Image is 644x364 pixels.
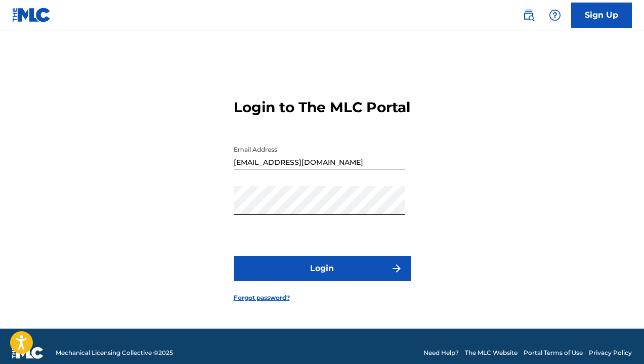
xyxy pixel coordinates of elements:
[589,348,632,357] a: Privacy Policy
[519,5,539,25] a: Public Search
[524,348,583,357] a: Portal Terms of Use
[391,262,403,275] img: f7272a7cc735f4ea7f67.svg
[12,8,51,22] img: MLC Logo
[234,99,410,116] h3: Login to The MLC Portal
[423,348,459,357] a: Need Help?
[234,293,290,302] a: Forgot password?
[571,3,632,28] a: Sign Up
[465,348,518,357] a: The MLC Website
[523,9,535,21] img: search
[545,5,565,25] div: Help
[56,348,173,357] span: Mechanical Licensing Collective © 2025
[549,9,561,21] img: help
[12,347,44,359] img: logo
[234,256,411,281] button: Login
